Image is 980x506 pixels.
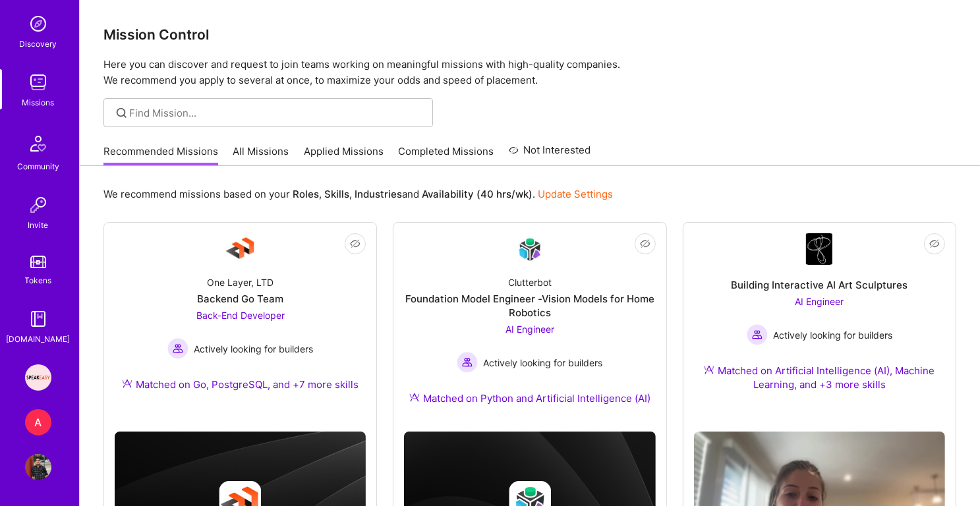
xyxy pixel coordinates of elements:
img: User Avatar [25,454,51,480]
span: AI Engineer [795,296,844,307]
div: Tokens [25,273,52,287]
div: Community [17,159,59,173]
img: Community [22,128,54,159]
img: Speakeasy: Software Engineer to help Customers write custom functions [25,364,51,391]
i: icon SearchGrey [114,105,129,121]
img: Actively looking for builders [747,324,768,345]
b: Availability (40 hrs/wk) [422,188,533,200]
span: Actively looking for builders [194,342,313,356]
div: Building Interactive AI Art Sculptures [731,278,908,292]
div: A [25,409,51,436]
img: Company Logo [225,233,256,265]
i: icon EyeClosed [640,239,650,249]
a: A [22,409,55,436]
span: Actively looking for builders [483,356,602,370]
b: Industries [355,188,402,200]
img: guide book [25,306,51,332]
img: tokens [30,256,46,268]
b: Roles [293,188,319,200]
a: Completed Missions [399,144,494,166]
a: All Missions [233,144,289,166]
a: Company LogoOne Layer, LTDBackend Go TeamBack-End Developer Actively looking for buildersActively... [115,233,366,407]
h3: Mission Control [103,26,956,43]
i: icon EyeClosed [929,239,940,249]
span: AI Engineer [505,323,554,335]
a: Applied Missions [304,144,384,166]
a: Recommended Missions [103,144,218,166]
div: Clutterbot [508,275,552,289]
div: [DOMAIN_NAME] [7,332,71,346]
img: Ateam Purple Icon [704,364,714,375]
img: Ateam Purple Icon [409,392,420,403]
img: teamwork [25,69,51,96]
i: icon EyeClosed [350,239,360,249]
div: Matched on Python and Artificial Intelligence (AI) [409,391,650,405]
a: Not Interested [509,142,591,166]
div: Invite [28,218,49,232]
div: Backend Go Team [197,292,283,306]
p: We recommend missions based on your , , and . [103,187,613,201]
a: Company LogoBuilding Interactive AI Art SculpturesAI Engineer Actively looking for buildersActive... [694,233,945,421]
a: User Avatar [22,454,55,480]
span: Actively looking for builders [773,328,892,342]
a: Company LogoClutterbotFoundation Model Engineer -Vision Models for Home RoboticsAI Engineer Activ... [404,233,655,421]
span: Back-End Developer [196,310,285,321]
div: Discovery [20,37,57,51]
img: Actively looking for builders [457,352,478,373]
p: Here you can discover and request to join teams working on meaningful missions with high-quality ... [103,57,956,88]
img: Actively looking for builders [167,338,188,359]
div: Foundation Model Engineer -Vision Models for Home Robotics [404,292,655,320]
a: Speakeasy: Software Engineer to help Customers write custom functions [22,364,55,391]
img: discovery [25,11,51,37]
img: Invite [25,192,51,218]
b: Skills [324,188,349,200]
div: Matched on Artificial Intelligence (AI), Machine Learning, and +3 more skills [694,364,945,391]
img: Company Logo [806,233,832,265]
div: One Layer, LTD [207,275,274,289]
div: Matched on Go, PostgreSQL, and +7 more skills [122,378,359,391]
input: Find Mission... [130,106,423,120]
img: Ateam Purple Icon [122,378,132,389]
div: Missions [22,96,55,109]
a: Update Settings [538,188,613,200]
img: Company Logo [514,234,546,265]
